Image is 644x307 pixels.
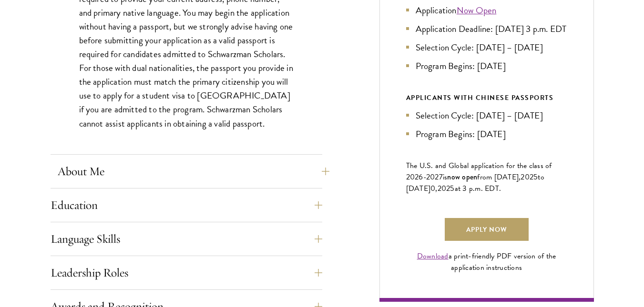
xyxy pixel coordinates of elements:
[51,194,322,217] button: Education
[406,59,567,73] li: Program Begins: [DATE]
[521,171,533,183] span: 202
[438,183,450,194] span: 202
[533,171,538,183] span: 5
[406,160,552,183] span: The U.S. and Global application for the class of 202
[443,171,448,183] span: is
[450,183,454,194] span: 5
[406,109,567,122] li: Selection Cycle: [DATE] – [DATE]
[455,183,501,194] span: at 3 p.m. EDT.
[406,171,544,194] span: to [DATE]
[457,3,497,17] a: Now Open
[51,228,322,250] button: Language Skills
[406,250,567,273] div: a print-friendly PDF version of the application instructions
[406,92,567,104] div: APPLICANTS WITH CHINESE PASSPORTS
[477,171,521,183] span: from [DATE],
[58,160,329,183] button: About Me
[406,127,567,141] li: Program Begins: [DATE]
[445,218,529,241] a: Apply Now
[439,171,443,183] span: 7
[51,261,322,284] button: Leadership Roles
[417,250,449,262] a: Download
[419,171,423,183] span: 6
[406,22,567,36] li: Application Deadline: [DATE] 3 p.m. EDT
[435,183,437,194] span: ,
[406,3,567,17] li: Application
[406,40,567,54] li: Selection Cycle: [DATE] – [DATE]
[423,171,439,183] span: -202
[430,183,435,194] span: 0
[447,171,477,182] span: now open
